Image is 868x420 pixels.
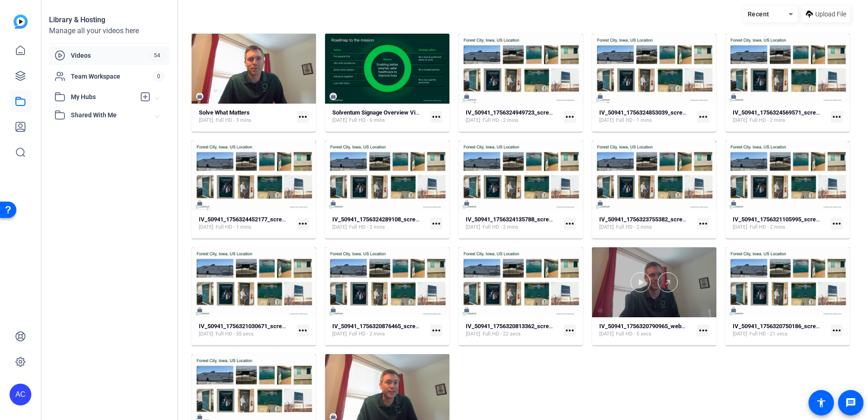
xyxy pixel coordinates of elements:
[697,325,709,336] mat-icon: more_horiz
[199,109,250,116] strong: Solve What Matters
[483,224,518,231] span: Full HD - 2 mins
[816,397,827,408] mat-icon: accessibility
[153,71,164,81] span: 0
[733,216,822,223] strong: IV_50941_1756321105995_screen
[199,224,213,231] span: [DATE]
[616,117,652,124] span: Full HD - 1 mins
[564,111,576,123] mat-icon: more_horiz
[697,111,709,123] mat-icon: more_horiz
[332,323,427,338] a: IV_50941_1756320876465_screen[DATE]Full HD - 2 mins
[14,15,28,29] img: blue-gradient.svg
[349,330,385,338] span: Full HD - 2 mins
[199,330,213,338] span: [DATE]
[733,323,822,330] strong: IV_50941_1756320750186_screen
[349,224,385,231] span: Full HD - 2 mins
[216,224,252,231] span: Full HD - 1 mins
[802,6,850,22] button: Upload File
[616,330,651,338] span: Full HD - 5 secs
[599,323,693,330] strong: IV_50941_1756320790965_webcam
[332,216,427,231] a: IV_50941_1756324289108_screen[DATE]Full HD - 2 mins
[332,323,422,330] strong: IV_50941_1756320876465_screen
[216,330,254,338] span: Full HD - 55 secs
[466,323,555,330] strong: IV_50941_1756320813362_screen
[599,117,614,124] span: [DATE]
[150,50,164,60] span: 54
[750,330,788,338] span: Full HD - 21 secs
[466,109,555,116] strong: IV_50941_1756324949723_screen
[332,216,422,223] strong: IV_50941_1756324289108_screen
[216,117,252,124] span: Full HD - 3 mins
[466,216,555,223] strong: IV_50941_1756324135788_screen
[71,92,135,102] span: My Hubs
[297,325,309,336] mat-icon: more_horiz
[733,109,827,124] a: IV_50941_1756324569571_screen[DATE]Full HD - 2 mins
[733,323,827,338] a: IV_50941_1756320750186_screen[DATE]Full HD - 21 secs
[10,384,31,405] div: AC
[49,106,170,124] mat-expansion-panel-header: Shared With Me
[599,109,689,116] strong: IV_50941_1756324853039_screen
[750,117,785,124] span: Full HD - 2 mins
[71,72,153,81] span: Team Workspace
[750,224,785,231] span: Full HD - 2 mins
[466,323,560,338] a: IV_50941_1756320813362_screen[DATE]Full HD - 22 secs
[564,325,576,336] mat-icon: more_horiz
[483,117,518,124] span: Full HD - 2 mins
[599,330,614,338] span: [DATE]
[466,216,560,231] a: IV_50941_1756324135788_screen[DATE]Full HD - 2 mins
[49,15,170,25] div: Library & Hosting
[733,109,822,116] strong: IV_50941_1756324569571_screen
[466,330,480,338] span: [DATE]
[332,330,347,338] span: [DATE]
[430,111,442,123] mat-icon: more_horiz
[831,111,843,123] mat-icon: more_horiz
[349,117,385,124] span: Full HD - 6 mins
[466,109,560,124] a: IV_50941_1756324949723_screen[DATE]Full HD - 2 mins
[49,25,170,36] div: Manage all your videos here
[332,109,425,116] strong: Solventum Signage Overview Video
[297,111,309,123] mat-icon: more_horiz
[297,218,309,230] mat-icon: more_horiz
[466,224,480,231] span: [DATE]
[616,224,652,231] span: Full HD - 2 mins
[332,224,347,231] span: [DATE]
[733,117,747,124] span: [DATE]
[831,325,843,336] mat-icon: more_horiz
[71,51,150,60] span: Videos
[466,117,480,124] span: [DATE]
[733,224,747,231] span: [DATE]
[599,323,694,338] a: IV_50941_1756320790965_webcam[DATE]Full HD - 5 secs
[483,330,521,338] span: Full HD - 22 secs
[71,110,155,120] span: Shared With Me
[831,218,843,230] mat-icon: more_horiz
[199,323,288,330] strong: IV_50941_1756321030671_screen
[564,218,576,230] mat-icon: more_horiz
[199,216,293,231] a: IV_50941_1756324452177_screen[DATE]Full HD - 1 mins
[599,109,694,124] a: IV_50941_1756324853039_screen[DATE]Full HD - 1 mins
[199,117,213,124] span: [DATE]
[733,216,827,231] a: IV_50941_1756321105995_screen[DATE]Full HD - 2 mins
[430,218,442,230] mat-icon: more_horiz
[815,10,846,19] span: Upload File
[748,10,769,18] span: Recent
[49,88,170,106] mat-expansion-panel-header: My Hubs
[845,397,856,408] mat-icon: message
[332,109,427,124] a: Solventum Signage Overview Video[DATE]Full HD - 6 mins
[199,216,288,223] strong: IV_50941_1756324452177_screen
[199,323,293,338] a: IV_50941_1756321030671_screen[DATE]Full HD - 55 secs
[599,224,614,231] span: [DATE]
[199,109,293,124] a: Solve What Matters[DATE]Full HD - 3 mins
[733,330,747,338] span: [DATE]
[430,325,442,336] mat-icon: more_horiz
[599,216,689,223] strong: IV_50941_1756323755382_screen
[332,117,347,124] span: [DATE]
[697,218,709,230] mat-icon: more_horiz
[599,216,694,231] a: IV_50941_1756323755382_screen[DATE]Full HD - 2 mins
